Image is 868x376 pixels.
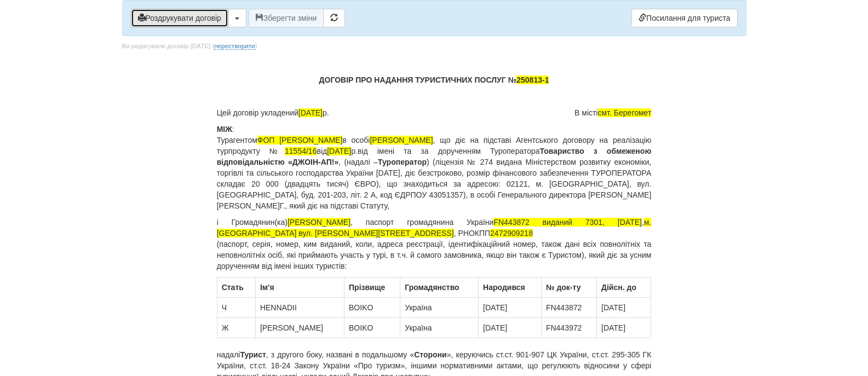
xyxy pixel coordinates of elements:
td: HENNADII [255,298,344,318]
span: 250813-1 [516,76,549,84]
span: смт. Берегомет [598,108,652,117]
span: [DATE] [327,147,351,155]
th: Громадянство [400,277,479,298]
td: BOIKO [344,298,400,318]
span: [PERSON_NAME] [288,218,350,227]
td: [DATE] [597,298,651,318]
span: В місті [574,107,651,118]
span: [PERSON_NAME] [370,136,433,144]
p: і Громадянин(ка) , паспорт громадянина України , , РНОКПП (паспорт, серія, номер, ким виданий, ко... [217,217,652,271]
span: [DATE] [298,108,323,117]
span: 2472909218 [490,229,533,238]
td: Ж [217,318,255,338]
th: Стать [217,277,255,298]
td: [DATE] [597,318,651,338]
button: Роздрукувати договір [131,9,228,27]
span: 11554/16 [285,147,317,155]
td: [DATE] [479,318,542,338]
th: Прiзвище [344,277,400,298]
div: Ви редагували договір [DATE] ( ) [122,42,257,51]
td: Ч [217,298,255,318]
b: Туроператор [378,158,427,166]
b: Турист [240,350,266,359]
a: перестворити [214,42,255,50]
td: BOIKO [344,318,400,338]
th: Ім'я [255,277,344,298]
a: Посилання для туриста [631,9,737,27]
td: [PERSON_NAME] [255,318,344,338]
b: МІЖ [217,125,232,134]
th: № док-ту [541,277,596,298]
td: FN443972 [541,318,596,338]
span: FN443872 виданий 7301, [DATE] [493,218,642,227]
span: ФОП [PERSON_NAME] [257,136,343,144]
b: ДОГОВІР ПРО НАДАННЯ ТУРИСТИЧНИХ ПОСЛУГ № [319,76,549,84]
td: [DATE] [479,298,542,318]
td: FN443872 [541,298,596,318]
button: Зберегти зміни [249,9,324,27]
b: Сторони [414,350,447,359]
td: Україна [400,318,479,338]
th: Народився [479,277,542,298]
td: Україна [400,298,479,318]
span: Цей договір укладений р. [217,107,329,118]
p: : Турагентом в особі , що діє на підставі Агентського договору на реалізацію турпродукту № від р.... [217,124,652,211]
th: Дійсн. до [597,277,651,298]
